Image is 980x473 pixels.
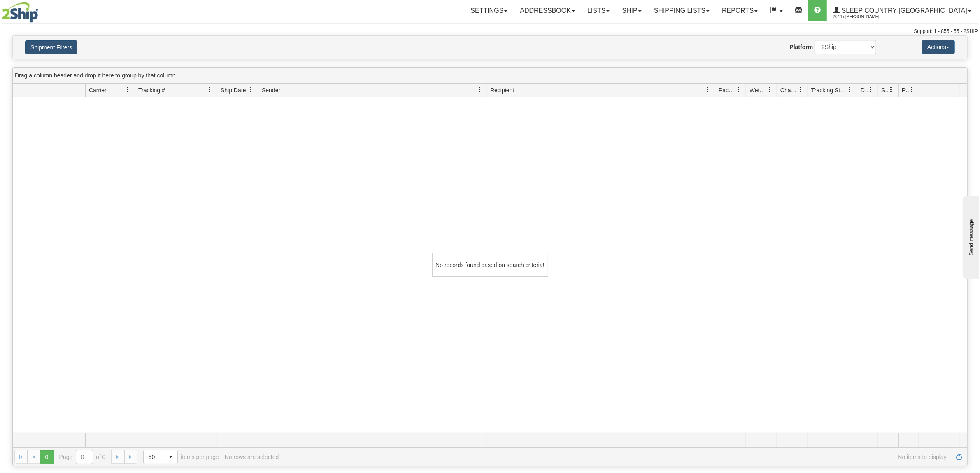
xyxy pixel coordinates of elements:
[473,83,487,97] a: Sender filter column settings
[648,0,716,21] a: Shipping lists
[143,450,219,464] span: items per page
[164,450,177,464] span: select
[952,450,966,463] a: Refresh
[902,86,909,94] span: Pickup Status
[143,450,178,464] span: Page sizes drop down
[203,83,217,97] a: Tracking # filter column settings
[861,86,868,94] span: Delivery Status
[40,450,53,463] span: Page 0
[905,83,919,97] a: Pickup Status filter column settings
[864,83,878,97] a: Delivery Status filter column settings
[790,43,813,51] label: Platform
[225,454,279,460] div: No rows are selected
[794,83,808,97] a: Charge filter column settings
[6,7,76,13] div: Send message
[701,83,715,97] a: Recipient filter column settings
[149,453,159,461] span: 50
[922,40,955,54] button: Actions
[284,454,947,460] span: No items to display
[884,83,898,97] a: Shipment Issues filter column settings
[763,83,777,97] a: Weight filter column settings
[843,83,857,97] a: Tracking Status filter column settings
[780,86,798,94] span: Charge
[581,0,616,21] a: Lists
[616,0,647,21] a: Ship
[961,194,979,279] iframe: chat widget
[811,86,847,94] span: Tracking Status
[719,86,736,94] span: Packages
[59,450,106,464] span: Page of 0
[244,83,258,97] a: Ship Date filter column settings
[138,86,165,94] span: Tracking #
[464,0,514,21] a: Settings
[514,0,581,21] a: Addressbook
[2,28,978,35] div: Support: 1 - 855 - 55 - 2SHIP
[262,86,280,94] span: Sender
[432,253,548,277] div: No records found based on search criteria!
[221,86,246,94] span: Ship Date
[13,68,967,84] div: grid grouping header
[89,86,107,94] span: Carrier
[750,86,767,94] span: Weight
[881,86,888,94] span: Shipment Issues
[121,83,135,97] a: Carrier filter column settings
[2,2,38,23] img: logo2044.jpg
[732,83,746,97] a: Packages filter column settings
[490,86,514,94] span: Recipient
[827,0,978,21] a: Sleep Country [GEOGRAPHIC_DATA] 2044 / [PERSON_NAME]
[25,40,77,54] button: Shipment Filters
[716,0,764,21] a: Reports
[833,13,895,21] span: 2044 / [PERSON_NAME]
[840,7,967,14] span: Sleep Country [GEOGRAPHIC_DATA]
